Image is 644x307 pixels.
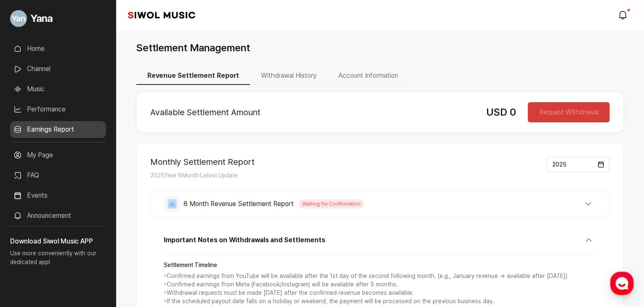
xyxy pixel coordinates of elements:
h3: Download Siwol Music APP [10,236,106,246]
span: Important Notes on Withdrawals and Settlements [164,235,325,245]
button: Withdrawal History [250,67,327,85]
p: • Confirmed earnings from Meta (Facebook/Instagram) will be available after 5 months. [164,281,596,289]
span: Settings [125,250,145,257]
a: Events [10,187,106,204]
span: 2025 [552,161,567,168]
a: FAQ [10,167,106,184]
button: Revenue Settlement Report [136,67,250,85]
a: Announcement [10,207,106,224]
span: Yana [30,11,53,26]
h1: Settlement Management [136,40,250,56]
a: Performance [10,101,106,118]
a: modal.notifications [615,7,632,24]
button: 2025 [547,157,610,172]
button: Account Information [327,67,409,85]
a: Settings [109,237,162,258]
a: Go to My Profile [10,7,106,30]
button: Important Notes on Withdrawals and Settlements [164,233,596,254]
a: Earnings Report [10,121,106,138]
p: • Confirmed earnings from YouTube will be available after the 1st day of the second following mon... [164,272,596,281]
p: Use more conveniently with our dedicated app! [10,246,106,273]
a: Music [10,81,106,98]
a: Channel [10,61,106,77]
span: Home [21,250,36,257]
span: 8 Month Revenue Settlement Report [184,199,294,209]
h2: Monthly Settlement Report [150,157,255,167]
a: Revenue Settlement Report [136,71,250,79]
span: 2025 Year 8 Month Latest Update [150,172,238,179]
strong: Settlement Timeline [164,261,596,270]
span: USD 0 [486,106,516,118]
h2: Available Settlement Amount [150,107,473,117]
a: Account Information [327,71,409,79]
a: Home [3,237,56,258]
p: • If the scheduled payout date falls on a holiday or weekend, the payment will be processed on th... [164,297,596,306]
button: 8 Month Revenue Settlement Report Waiting for Confirmation [164,196,596,212]
a: My Page [10,147,106,164]
span: Waiting for Confirmation [299,199,364,209]
a: Messages [56,237,109,258]
a: Withdrawal History [250,71,327,79]
a: Home [10,40,106,57]
span: Messages [70,250,95,257]
p: • Withdrawal requests must be made [DATE] after the confirmed revenue becomes available. [164,289,596,297]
